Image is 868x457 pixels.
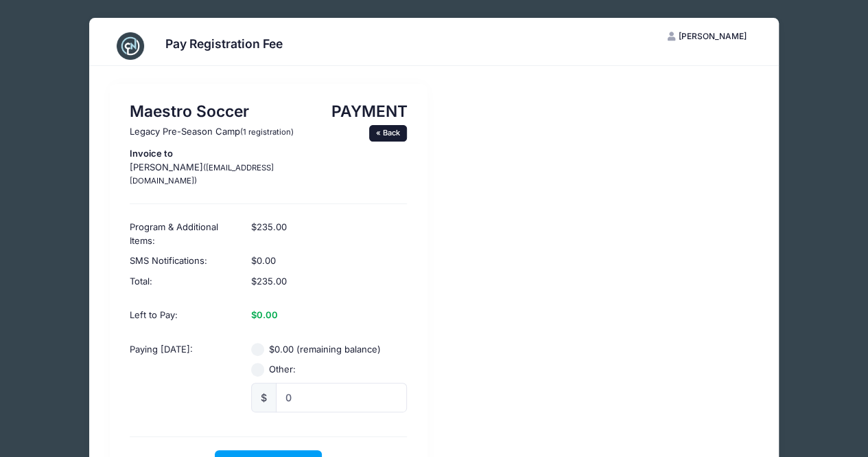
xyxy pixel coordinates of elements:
[244,210,414,251] div: $235.00
[269,363,296,377] label: Other:
[251,383,277,412] div: $
[244,251,414,271] div: $0.00
[123,333,244,423] div: Paying [DATE]:
[679,31,747,41] span: [PERSON_NAME]
[130,147,310,188] p: [PERSON_NAME]
[251,309,278,320] strong: $0.00
[244,271,414,299] div: $235.00
[165,36,283,51] h3: Pay Registration Fee
[369,125,408,142] a: « Back
[240,127,294,137] small: (1 registration)
[123,251,244,271] div: SMS Notifications:
[117,32,144,60] img: CampNetwork
[123,210,244,251] div: Program & Additional Items:
[130,125,310,139] p: Legacy Pre-Season Camp
[130,148,173,159] strong: Invoice to
[324,102,408,120] h1: PAYMENT
[269,343,381,357] label: $0.00 (remaining balance)
[123,271,244,299] div: Total:
[130,102,249,120] b: Maestro Soccer
[123,298,244,333] div: Left to Pay:
[656,25,759,48] button: [PERSON_NAME]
